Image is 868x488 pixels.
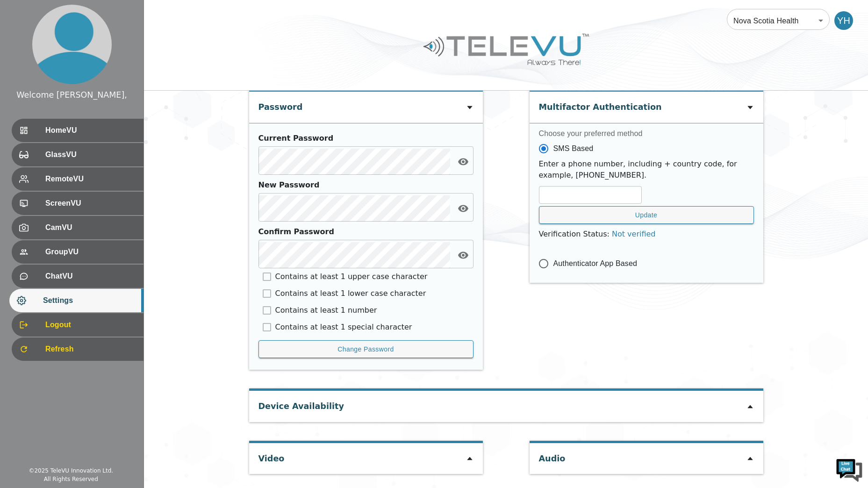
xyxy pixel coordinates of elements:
span: Refresh [45,344,136,355]
div: GroupVU [12,240,143,264]
div: Logout [12,313,143,337]
span: HomeVU [45,125,136,136]
img: profile.png [32,5,112,84]
img: Logo [422,30,590,69]
div: YH [834,11,853,30]
div: All Rights Reserved [44,475,98,483]
div: Multifactor Authentication [539,92,662,118]
span: Not verified [612,230,656,238]
div: ChatVU [12,265,143,288]
div: Current Password [258,133,469,144]
div: CamVU [12,216,143,239]
button: Update [539,206,754,224]
span: GroupVU [45,246,136,258]
div: HomeVU [12,119,143,142]
span: Settings [43,295,136,306]
div: Nova Scotia Health [727,7,830,34]
button: toggle password visibility [454,246,473,265]
span: SMS Based [553,143,594,154]
p: Contains at least 1 special character [275,322,412,333]
div: ScreenVU [12,192,143,215]
p: Verification Status : [539,229,754,240]
span: ChatVU [45,271,136,282]
span: CamVU [45,222,136,233]
label: Choose your preferred method [539,128,754,139]
p: Contains at least 1 lower case character [275,288,426,299]
p: Contains at least 1 upper case character [275,271,428,282]
div: GlassVU [12,143,143,166]
button: toggle password visibility [454,152,473,171]
div: Refresh [12,337,143,361]
div: Password [258,92,303,118]
div: New Password [258,179,469,191]
span: GlassVU [45,149,136,160]
button: toggle password visibility [454,199,473,218]
button: Change Password [258,340,473,359]
p: Enter a phone number, including + country code, for example, [PHONE_NUMBER]. [539,158,754,181]
div: © 2025 TeleVU Innovation Ltd. [29,466,113,475]
div: Settings [9,289,143,312]
span: Authenticator App Based [553,258,638,269]
p: Contains at least 1 number [275,305,377,316]
span: Logout [45,319,136,330]
span: ScreenVU [45,198,136,209]
div: RemoteVU [12,167,143,191]
div: Welcome [PERSON_NAME], [16,89,127,101]
div: Confirm Password [258,226,469,237]
img: Chat Widget [835,455,863,483]
span: RemoteVU [45,173,136,185]
div: Audio [539,443,566,469]
div: Video [258,443,285,469]
div: Device Availability [258,391,344,417]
